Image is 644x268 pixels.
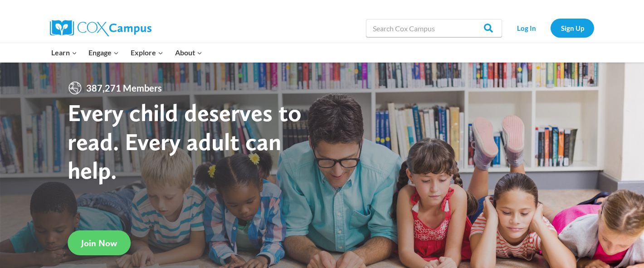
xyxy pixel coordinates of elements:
span: Explore [131,47,163,58]
span: 387,271 Members [83,81,166,95]
nav: Secondary Navigation [507,19,594,37]
span: Join Now [81,238,117,249]
a: Log In [507,19,546,37]
a: Sign Up [551,19,594,37]
span: Learn [51,47,77,58]
nav: Primary Navigation [45,43,208,62]
strong: Every child deserves to read. Every adult can help. [68,98,302,185]
span: Engage [88,47,119,58]
img: Cox Campus [50,20,151,36]
a: Join Now [68,230,131,255]
span: About [175,47,202,58]
input: Search Cox Campus [366,19,502,37]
